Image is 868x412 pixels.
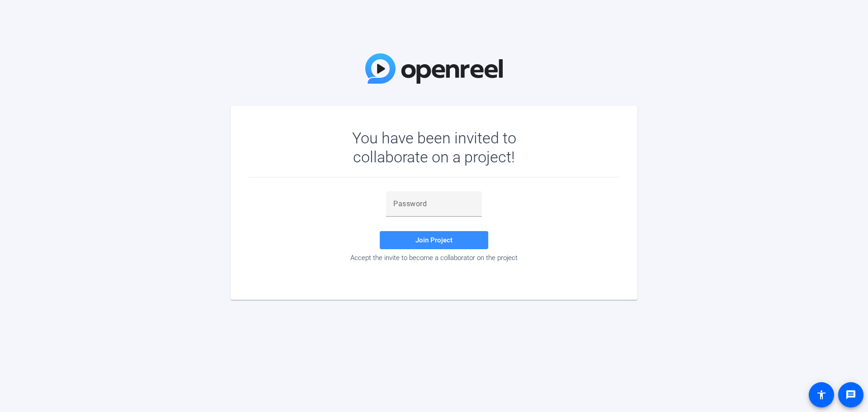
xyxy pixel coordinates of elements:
mat-icon: message [845,389,856,400]
div: You have been invited to collaborate on a project! [326,128,542,166]
button: Join Project [380,231,488,249]
div: Accept the invite to become a collaborator on the project [249,254,619,262]
input: Password [393,199,475,209]
mat-icon: accessibility [816,389,827,400]
img: OpenReel Logo [365,53,503,84]
span: Join Project [415,236,453,244]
